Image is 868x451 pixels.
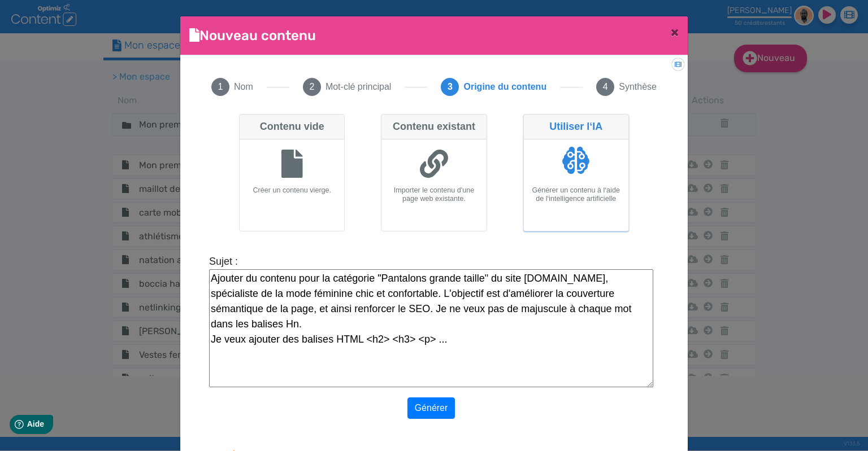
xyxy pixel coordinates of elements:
[211,78,229,96] span: 1
[524,115,628,139] div: Utiliser l‘IA
[671,24,679,40] span: ×
[240,115,344,139] div: Contenu vide
[198,64,267,110] button: 1Nom
[289,64,405,110] button: 2Mot-clé principal
[209,254,653,269] label: Sujet :
[303,78,321,96] span: 2
[662,16,688,48] button: Close
[407,397,455,419] button: Générer
[441,78,459,96] span: 3
[619,80,657,94] span: Synthèse
[386,186,481,203] h6: Importer le contenu d'une page web existante.
[234,80,253,94] span: Nom
[244,186,340,195] h6: Créer un contenu vierge.
[583,64,670,110] button: 4Synthèse
[463,80,546,94] span: Origine du contenu
[325,80,391,94] span: Mot-clé principal
[381,115,486,139] div: Contenu existant
[596,78,614,96] span: 4
[528,186,624,203] h6: Générer un contenu à l‘aide de l‘intelligence artificielle
[189,25,316,46] h4: Nouveau contenu
[427,64,560,110] button: 3Origine du contenu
